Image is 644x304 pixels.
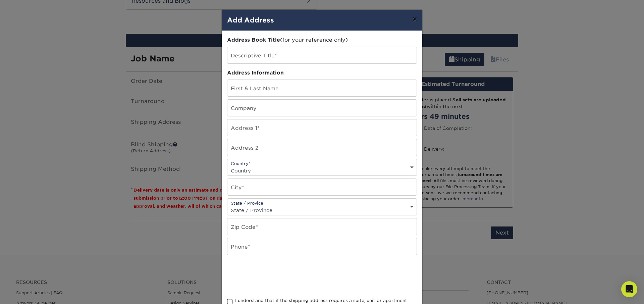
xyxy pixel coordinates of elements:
[621,281,637,297] div: Open Intercom Messenger
[227,15,417,25] h4: Add Address
[227,36,417,44] div: (for your reference only)
[407,10,422,29] button: ×
[227,263,329,289] iframe: reCAPTCHA
[227,37,280,43] span: Address Book Title
[227,69,417,77] div: Address Information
